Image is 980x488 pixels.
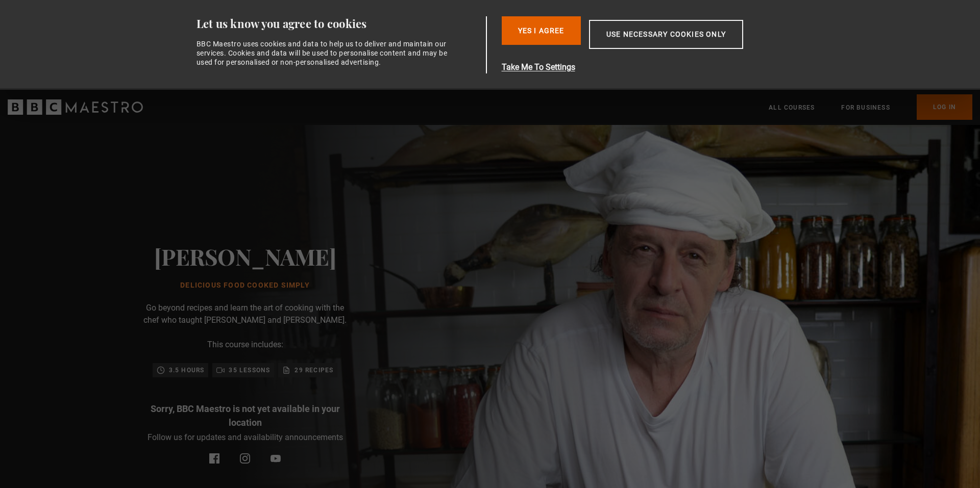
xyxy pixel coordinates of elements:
[769,102,815,113] a: All Courses
[154,243,336,269] h2: [PERSON_NAME]
[207,339,283,351] p: This course includes:
[197,16,482,31] div: Let us know you agree to cookies
[148,431,343,444] p: Follow us for updates and availability announcements
[197,39,454,67] div: BBC Maestro uses cookies and data to help us to deliver and maintain our services. Cookies and da...
[154,281,336,290] h1: Delicious Food Cooked Simply
[769,94,972,120] nav: Primary
[502,61,792,73] button: Take Me To Settings
[143,302,347,326] p: Go beyond recipes and learn the art of cooking with the chef who taught [PERSON_NAME] and [PERSON...
[8,99,143,115] svg: BBC Maestro
[502,16,581,45] button: Yes I Agree
[295,365,333,375] p: 29 recipes
[589,20,743,49] button: Use necessary cookies only
[841,102,890,113] a: For business
[169,365,205,375] p: 3.5 hours
[917,94,972,120] a: Log In
[143,402,347,429] p: Sorry, BBC Maestro is not yet available in your location
[229,365,270,375] p: 35 lessons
